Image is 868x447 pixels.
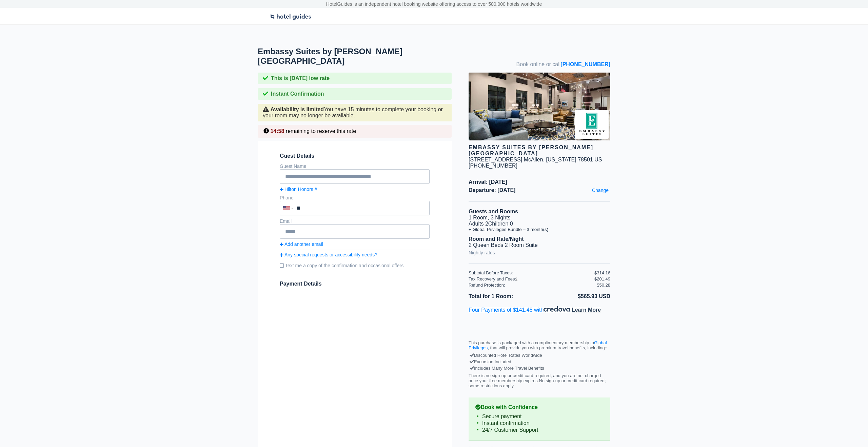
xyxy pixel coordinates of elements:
img: Brand logo for Embassy Suites by Hilton McAllen Convention Center [575,110,609,139]
div: Instant Confirmation [258,88,452,100]
div: $201.49 [594,276,610,281]
a: Change [590,186,610,195]
div: $314.16 [594,270,610,275]
img: Logo-Transparent.png [270,9,312,21]
li: Secure payment [475,413,604,420]
p: This purchase is packaged with a complimentary membership to , that will provide you with premium... [469,340,610,350]
b: Book with Confidence [475,404,604,410]
span: Four Payments of $141.48 with . [469,307,601,313]
label: Email [280,218,292,224]
div: Discounted Hotel Rates Worldwide [470,352,609,358]
div: Tax Recovery and Fees: [469,276,594,281]
span: 14:58 [270,128,284,134]
li: Adults 2 [469,221,610,227]
span: Book online or call [516,61,610,67]
iframe: PayPal Message 1 [469,319,610,326]
label: Guest Name [280,163,307,169]
li: 24/7 Customer Support [475,427,604,433]
span: US [594,157,602,162]
div: Excursion Included [470,358,609,365]
span: No sign-up or credit card required; some restrictions apply. [469,378,606,388]
a: [PHONE_NUMBER] [560,61,610,67]
span: 78501 [578,157,593,162]
span: Payment Details [280,281,322,287]
div: United States: +1 [280,201,295,215]
span: Guest Details [280,153,430,159]
div: Includes Many More Travel Benefits [470,365,609,371]
span: Children 0 [488,221,513,227]
li: Total for 1 Room: [469,292,539,301]
span: Learn More [572,307,601,313]
label: Phone [280,195,293,200]
b: Guests and Rooms [469,209,518,214]
div: This is [DATE] low rate [258,73,452,84]
strong: Availability is limited [270,106,324,112]
li: $565.93 USD [539,292,610,301]
div: Subtotal Before Taxes: [469,270,594,275]
div: $50.28 [597,283,610,288]
h1: Embassy Suites by [PERSON_NAME][GEOGRAPHIC_DATA] [258,47,469,66]
li: Instant confirmation [475,420,604,427]
img: hotel image [469,73,610,140]
a: Hilton Honors # [280,187,430,192]
label: Text me a copy of the confirmation and occasional offers [280,260,430,271]
span: McAllen, [524,157,545,162]
div: [PHONE_NUMBER] [469,163,610,169]
a: Add another email [280,241,430,247]
span: remaining to reserve this rate [286,128,356,134]
span: You have 15 minutes to complete your booking or your room may no longer be available. [263,106,443,118]
li: 2 Queen Beds 2 Room Suite [469,242,610,248]
div: Embassy Suites by [PERSON_NAME][GEOGRAPHIC_DATA] [469,144,610,157]
li: + Global Privileges Bundle – 3 month(s) [469,227,610,232]
span: Arrival: [DATE] [469,179,610,185]
a: Any special requests or accessibility needs? [280,252,430,257]
b: Room and Rate/Night [469,236,524,242]
span: [US_STATE] [546,157,576,162]
div: [STREET_ADDRESS] [469,157,522,163]
a: Global Privileges [469,340,607,350]
a: Nightly rates [469,248,495,257]
span: Departure: [DATE] [469,187,610,193]
a: Four Payments of $141.48 with.Learn More [469,307,601,313]
div: Refund Protection: [469,283,597,288]
li: 1 Room, 3 Nights [469,215,610,221]
p: There is no sign-up or credit card required, and you are not charged once your free membership ex... [469,373,610,388]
